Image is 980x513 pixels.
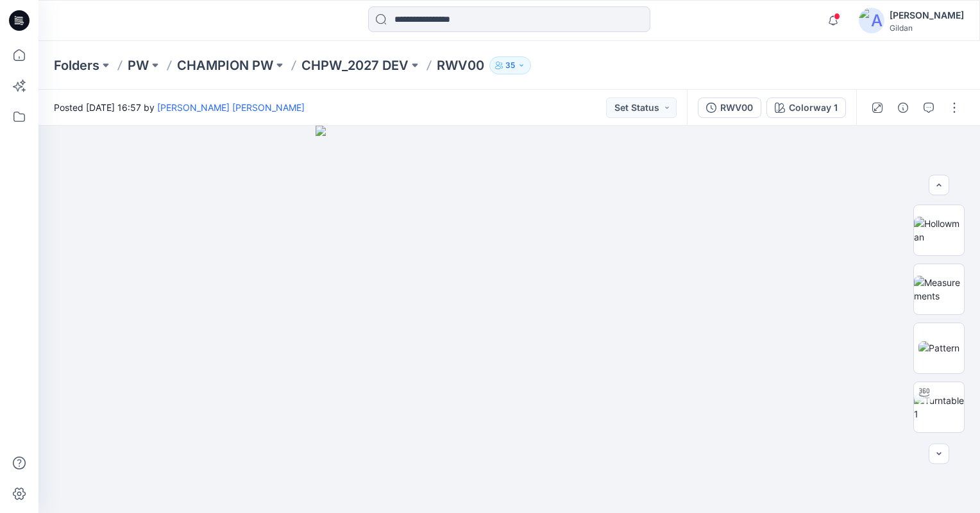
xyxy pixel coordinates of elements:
[914,276,964,303] img: Measurements
[54,101,305,114] span: Posted [DATE] 16:57 by
[890,23,964,33] div: Gildan
[720,101,753,115] div: RWV00
[157,102,305,113] a: [PERSON_NAME] [PERSON_NAME]
[890,8,964,23] div: [PERSON_NAME]
[505,58,515,72] p: 35
[177,56,273,74] a: CHAMPION PW
[437,56,484,74] p: RWV00
[316,126,703,513] img: eyJhbGciOiJIUzI1NiIsImtpZCI6IjAiLCJzbHQiOiJzZXMiLCJ0eXAiOiJKV1QifQ.eyJkYXRhIjp7InR5cGUiOiJzdG9yYW...
[859,8,884,33] img: avatar
[789,101,838,115] div: Colorway 1
[489,56,531,74] button: 35
[914,394,964,421] img: Turntable 1
[301,56,409,74] a: CHPW_2027 DEV
[766,97,846,118] button: Colorway 1
[918,341,959,355] img: Pattern
[54,56,99,74] a: Folders
[128,56,149,74] a: PW
[893,97,913,118] button: Details
[914,217,964,244] img: Hollowman
[698,97,761,118] button: RWV00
